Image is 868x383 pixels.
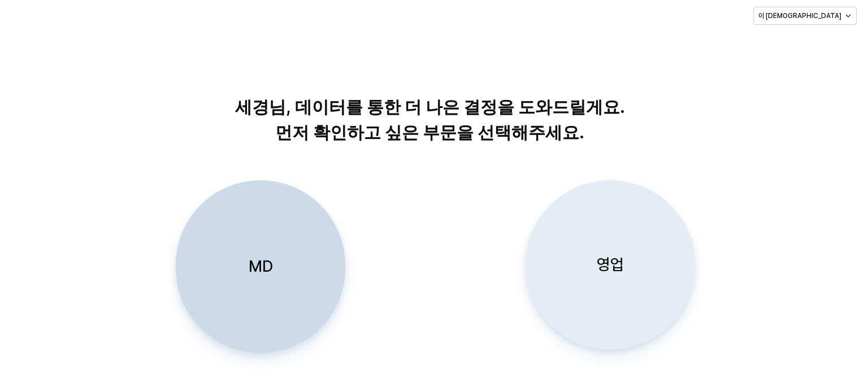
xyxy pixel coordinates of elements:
button: MD [175,180,345,353]
button: 영업 [526,180,695,350]
button: 이 [DEMOGRAPHIC_DATA] [753,7,857,25]
p: 영업 [597,254,624,275]
p: 이 [DEMOGRAPHIC_DATA] [758,11,841,20]
p: 세경님, 데이터를 통한 더 나은 결정을 도와드릴게요. 먼저 확인하고 싶은 부문을 선택해주세요. [141,94,718,145]
p: MD [248,256,272,277]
